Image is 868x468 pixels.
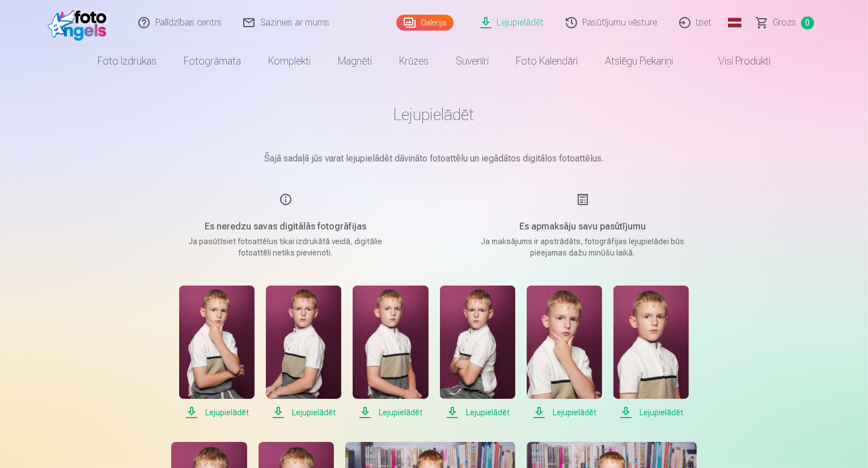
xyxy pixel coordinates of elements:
[178,220,393,233] h5: Es neredzu savas digitālās fotogrāfijas
[324,45,386,77] a: Magnēti
[266,286,341,419] a: Lejupielādēt
[353,406,428,419] span: Lejupielādēt
[440,406,515,419] span: Lejupielādēt
[353,286,428,419] a: Lejupielādēt
[396,15,454,31] a: Galerija
[613,406,689,419] span: Lejupielādēt
[151,152,718,165] p: Šajā sadaļā jūs varat lejupielādēt dāvināto fotoattēlu un iegādātos digitālos fotoattēlus.
[527,286,602,419] a: Lejupielādēt
[613,286,689,419] a: Lejupielādēt
[440,286,515,419] a: Lejupielādēt
[179,286,255,419] a: Lejupielādēt
[386,45,442,77] a: Krūzes
[48,5,113,41] img: /fa1
[442,45,502,77] a: Suvenīri
[687,45,784,77] a: Visi produkti
[266,406,341,419] span: Lejupielādēt
[84,45,170,77] a: Foto izdrukas
[255,45,324,77] a: Komplekti
[178,236,393,258] p: Ja pasūtīsiet fotoattēlus tikai izdrukātā veidā, digitālie fotoattēli netiks pievienoti.
[527,406,602,419] span: Lejupielādēt
[475,220,691,233] h5: Es apmaksāju savu pasūtījumu
[801,16,814,29] span: 0
[170,45,255,77] a: Fotogrāmata
[502,45,591,77] a: Foto kalendāri
[773,16,797,29] span: Grozs
[151,104,718,125] h1: Lejupielādēt
[591,45,687,77] a: Atslēgu piekariņi
[179,406,255,419] span: Lejupielādēt
[475,236,691,258] p: Ja maksājums ir apstrādāts, fotogrāfijas lejupielādei būs pieejamas dažu minūšu laikā.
